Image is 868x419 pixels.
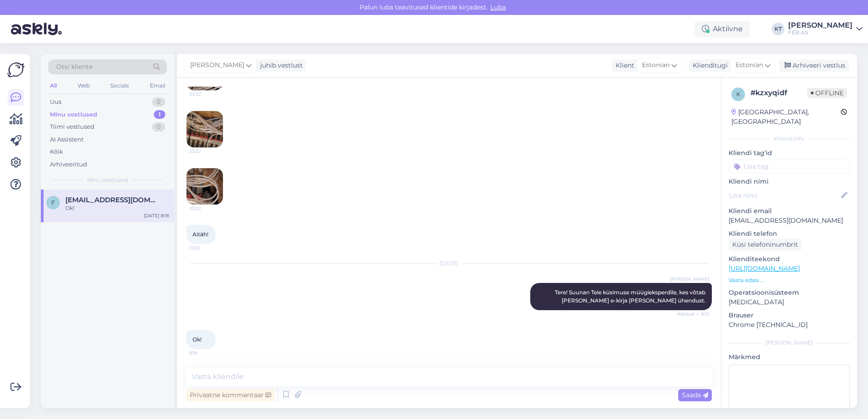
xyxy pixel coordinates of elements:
span: Tere! Suunan Teie küsimuse müügieksperdile, kes võtab [PERSON_NAME] e-kirja [PERSON_NAME] ühendust. [555,289,707,304]
p: Klienditeekond [729,254,850,264]
div: [GEOGRAPHIC_DATA], [GEOGRAPHIC_DATA] [731,107,841,127]
div: Privaatne kommentaar [186,389,275,401]
span: Otsi kliente [56,62,93,72]
a: [URL][DOMAIN_NAME] [729,264,800,273]
span: Aitäh! [192,231,208,238]
img: Askly Logo [7,61,25,78]
p: Brauser [729,311,850,320]
div: 0 [152,122,165,132]
div: [PERSON_NAME] [788,22,853,29]
span: 23:32 [189,244,223,251]
p: Operatsioonisüsteem [729,288,850,297]
div: 0 [152,97,165,107]
div: Kõik [50,147,63,156]
div: AI Assistent [50,135,84,144]
div: [PERSON_NAME] [729,339,850,347]
div: Küsi telefoninumbrit [729,239,802,251]
div: Kliendi info [729,135,850,143]
span: Estonian [735,60,763,70]
input: Lisa tag [729,160,850,173]
p: Kliendi nimi [729,177,850,186]
span: Saada [682,391,708,399]
div: Socials [108,80,131,92]
span: Minu vestlused [87,176,128,184]
p: Kliendi telefon [729,229,850,239]
p: Vaata edasi ... [729,276,850,284]
p: Kliendi email [729,206,850,216]
div: Ok! [65,204,169,212]
span: felikavendel35@gmail.com [65,196,160,204]
span: Ok! [192,336,202,343]
div: Email [148,80,167,92]
a: [PERSON_NAME]FEB AS [788,22,863,36]
div: Tiimi vestlused [50,122,94,132]
p: [MEDICAL_DATA] [729,297,850,307]
img: Attachment [187,168,223,205]
p: Kliendi tag'id [729,148,850,158]
span: 8:18 [189,350,223,356]
input: Lisa nimi [729,190,839,200]
div: Arhiveeritud [50,160,87,169]
span: 23:32 [189,91,223,97]
div: Minu vestlused [50,110,97,119]
div: KT [772,23,784,35]
div: Web [76,80,92,92]
span: Luba [488,3,508,11]
div: Klient [612,61,634,70]
p: Chrome [TECHNICAL_ID] [729,320,850,330]
span: [PERSON_NAME] [670,276,709,283]
span: Offline [807,88,847,98]
div: juhib vestlust [256,61,303,70]
span: 23:32 [189,148,223,155]
img: Attachment [187,111,223,147]
div: Uus [50,97,61,107]
span: [PERSON_NAME] [190,60,244,70]
span: Nähtud ✓ 8:12 [675,311,709,317]
p: Märkmed [729,352,850,362]
div: 1 [154,110,165,119]
div: All [48,80,59,92]
span: 23:32 [189,205,223,212]
span: f [51,199,55,206]
div: Arhiveeri vestlus [779,59,849,72]
div: Aktiivne [695,21,750,37]
p: [EMAIL_ADDRESS][DOMAIN_NAME] [729,216,850,225]
div: [DATE] [186,259,712,268]
div: Klienditugi [689,61,728,70]
div: FEB AS [788,29,853,36]
div: [DATE] 8:18 [144,212,169,219]
span: Estonian [642,60,670,70]
div: # kzxyqidf [750,88,807,98]
span: k [736,91,740,97]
